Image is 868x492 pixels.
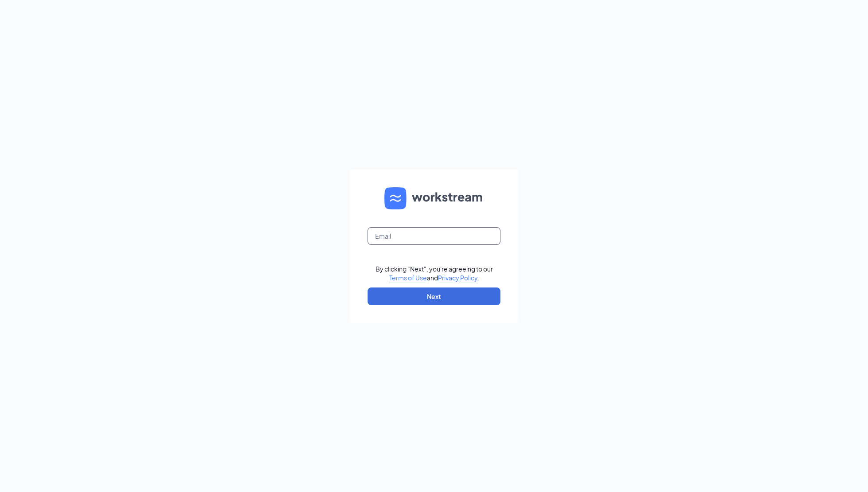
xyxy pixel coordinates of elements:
button: Next [368,287,500,305]
img: WS logo and Workstream text [384,187,484,209]
div: By clicking "Next", you're agreeing to our and . [376,264,493,282]
a: Terms of Use [389,274,427,282]
a: Privacy Policy [438,274,477,282]
input: Email [368,227,500,245]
